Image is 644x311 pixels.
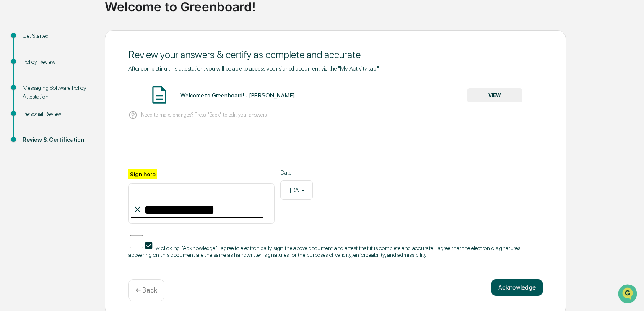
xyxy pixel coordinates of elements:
[8,18,153,31] p: How can we help?
[23,84,91,101] div: Messaging Software Policy Attestation
[128,65,379,72] span: After completing this attestation, you will be able to access your signed document via the "My Ac...
[149,84,170,105] img: Document Icon
[23,110,91,118] div: Personal Review
[467,88,522,102] button: VIEW
[8,123,15,129] div: 🔎
[130,233,143,250] input: By clicking "Acknowledge" I agree to electronically sign the above document and attest that it is...
[5,118,56,133] a: 🔎Data Lookup
[17,106,54,114] span: Preclearance
[280,169,313,176] label: Date
[280,180,313,200] div: [DATE]
[135,286,157,294] p: ← Back
[61,107,68,113] div: 🗄️
[8,64,23,79] img: 1746055101610-c473b297-6a78-478c-a979-82029cc54cd1
[23,57,91,66] div: Policy Review
[491,279,543,296] button: Acknowledge
[128,245,520,258] span: By clicking "Acknowledge" I agree to electronically sign the above document and attest that it is...
[8,107,15,113] div: 🖐️
[59,142,101,149] a: Powered byPylon
[83,142,101,149] span: Pylon
[5,102,57,118] a: 🖐️Preclearance
[23,136,91,144] div: Review & Certification
[69,106,104,114] span: Attestations
[128,49,543,61] div: Review your answers & certify as complete and accurate
[57,102,107,118] a: 🗄️Attestations
[141,112,267,118] p: Need to make changes? Press "Back" to edit your answers
[617,283,640,306] iframe: Open customer support
[143,67,153,77] button: Start new chat
[23,31,91,40] div: Get Started
[29,73,106,79] div: We're available if you need us!
[29,64,138,73] div: Start new chat
[17,122,53,130] span: Data Lookup
[128,169,157,179] label: Sign here
[180,92,295,99] div: Welcome to Greenboard! - [PERSON_NAME]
